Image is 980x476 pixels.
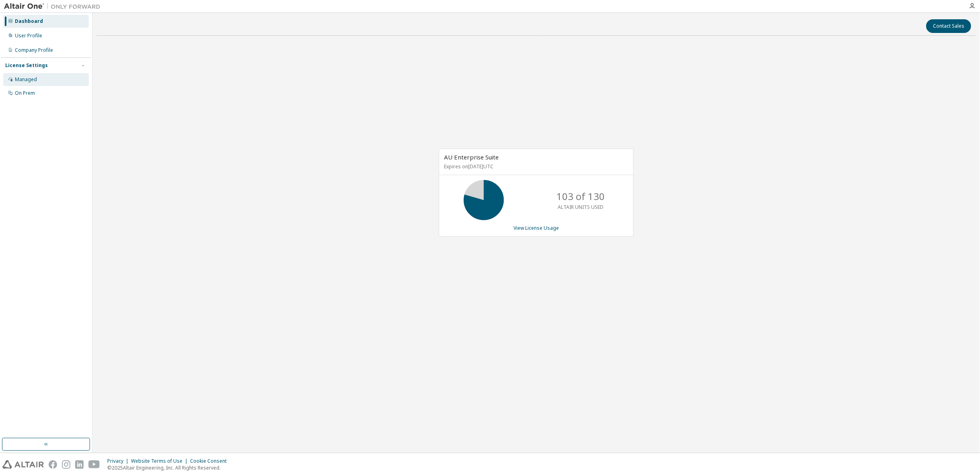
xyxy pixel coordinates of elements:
[15,90,35,96] div: On Prem
[131,458,190,464] div: Website Terms of Use
[5,62,48,69] div: License Settings
[62,460,70,469] img: instagram.svg
[444,153,499,161] span: AU Enterprise Suite
[15,76,37,83] div: Managed
[190,458,231,464] div: Cookie Consent
[15,18,43,25] div: Dashboard
[558,204,604,210] p: ALTAIR UNITS USED
[2,460,44,469] img: altair_logo.svg
[107,458,131,464] div: Privacy
[15,33,42,39] div: User Profile
[49,460,57,469] img: facebook.svg
[107,464,231,471] p: © 2025 Altair Engineering, Inc. All Rights Reserved.
[88,460,100,469] img: youtube.svg
[556,190,605,203] p: 103 of 130
[444,163,626,170] p: Expires on [DATE] UTC
[926,19,971,33] button: Contact Sales
[4,2,104,10] img: Altair One
[514,225,559,231] a: View License Usage
[15,47,53,53] div: Company Profile
[75,460,84,469] img: linkedin.svg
